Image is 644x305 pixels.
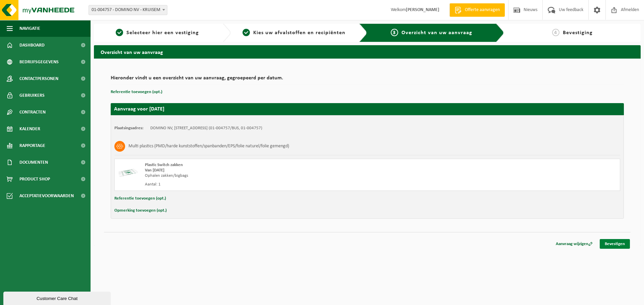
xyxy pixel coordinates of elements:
[563,30,593,35] span: Bevestiging
[128,141,289,152] h3: Multi plastics (PMD/harde kunststoffen/spanbanden/EPS/folie naturel/folie gemengd)
[19,171,50,187] span: Product Shop
[145,173,394,178] div: Ophalen zakken/bigbags
[391,29,398,36] span: 3
[463,7,501,13] span: Offerte aanvragen
[145,163,183,167] span: Plastic Switch zakken
[19,20,40,37] span: Navigatie
[3,290,112,305] iframe: chat widget
[116,29,123,36] span: 1
[401,30,472,35] span: Overzicht van uw aanvraag
[449,3,505,17] a: Offerte aanvragen
[89,5,167,15] span: 01-004757 - DOMINO NV - KRUISEM
[94,45,641,58] h2: Overzicht van uw aanvraag
[111,75,624,84] h2: Hieronder vindt u een overzicht van uw aanvraag, gegroepeerd per datum.
[19,121,40,137] span: Kalender
[19,87,45,104] span: Gebruikers
[118,162,138,182] img: LP-SK-00500-LPE-16.png
[145,182,394,187] div: Aantal: 1
[19,37,45,54] span: Dashboard
[552,29,559,36] span: 4
[97,29,217,37] a: 1Selecteer hier een vestiging
[551,239,598,249] a: Aanvraag wijzigen
[114,106,164,112] strong: Aanvraag voor [DATE]
[114,194,166,203] button: Referentie toevoegen (opt.)
[145,168,164,172] strong: Van [DATE]
[19,70,58,87] span: Contactpersonen
[253,30,345,35] span: Kies uw afvalstoffen en recipiënten
[600,239,630,249] a: Bevestigen
[234,29,354,37] a: 2Kies uw afvalstoffen en recipiënten
[126,30,199,35] span: Selecteer hier een vestiging
[111,88,162,96] button: Referentie toevoegen (opt.)
[19,154,48,171] span: Documenten
[89,5,167,15] span: 01-004757 - DOMINO NV - KRUISEM
[114,206,167,215] button: Opmerking toevoegen (opt.)
[150,126,262,131] td: DOMINO NV, [STREET_ADDRESS] (01-004757/BUS, 01-004757)
[19,137,45,154] span: Rapportage
[19,187,74,204] span: Acceptatievoorwaarden
[19,104,46,121] span: Contracten
[406,7,439,12] strong: [PERSON_NAME]
[19,54,59,70] span: Bedrijfsgegevens
[243,29,250,36] span: 2
[114,126,144,130] strong: Plaatsingsadres:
